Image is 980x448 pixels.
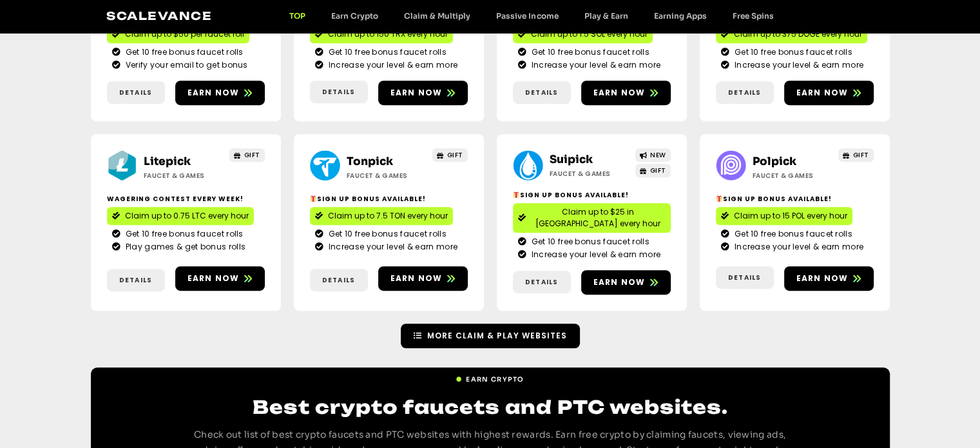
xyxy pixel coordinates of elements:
span: Details [525,88,558,97]
span: Claim up to 0.75 LTC every hour [125,210,249,222]
span: Get 10 free bonus faucet rolls [528,46,649,58]
span: Details [728,88,761,97]
h2: Best crypto faucets and PTC websites. [181,394,800,420]
span: Increase your level & earn more [325,59,457,71]
span: Earn now [593,87,646,99]
a: Claim up to 375 DOGE every hour [716,25,867,43]
a: More Claim & Play Websites [401,324,580,348]
span: GIFT [853,150,869,160]
h2: Sign Up Bonus Available! [513,190,671,200]
a: Litepick [144,155,191,168]
span: Claim up to 1.5 SOL every hour [531,28,648,40]
a: Scalevance [106,9,212,23]
img: 🎁 [513,191,519,198]
img: 🎁 [310,195,316,202]
a: GIFT [432,148,468,162]
span: Claim up to $25 in [GEOGRAPHIC_DATA] every hour [531,206,666,229]
a: Tonpick [347,155,393,168]
span: Earn now [796,87,849,99]
a: Claim up to 0.75 LTC every hour [107,207,254,225]
a: Details [716,266,774,289]
h2: Wagering contest every week! [107,194,265,204]
nav: Menu [276,11,786,21]
span: Earn now [390,273,443,284]
span: Get 10 free bonus faucet rolls [325,46,447,58]
span: Increase your level & earn more [528,59,660,71]
span: GIFT [244,150,260,160]
span: Details [728,273,761,282]
a: Details [716,81,774,104]
a: Earn Crypto [456,369,524,384]
span: Increase your level & earn more [325,241,457,253]
a: Claim up to $25 in [GEOGRAPHIC_DATA] every hour [513,203,671,233]
a: Earn Crypto [318,11,391,21]
a: Earn now [581,81,671,105]
span: Earn now [593,277,646,288]
a: GIFT [229,148,265,162]
a: Claim & Multiply [391,11,483,21]
span: Details [119,88,152,97]
span: Earn now [187,87,240,99]
span: Claim up to 7.5 TON every hour [328,210,448,222]
span: Details [322,87,355,97]
span: Increase your level & earn more [731,241,863,253]
span: GIFT [650,166,666,175]
a: Details [513,81,571,104]
span: Increase your level & earn more [731,59,863,71]
a: Play & Earn [571,11,640,21]
a: Earn now [581,270,671,295]
span: Earn now [390,87,443,99]
a: Claim up to 7.5 TON every hour [310,207,453,225]
a: Earn now [784,266,874,291]
a: TOP [276,11,318,21]
span: Get 10 free bonus faucet rolls [325,228,447,240]
a: Claim up to 15 POL every hour [716,207,852,225]
a: Details [107,269,165,291]
span: Get 10 free bonus faucet rolls [731,228,852,240]
span: Claim up to 15 POL every hour [734,210,847,222]
span: Earn now [187,273,240,284]
a: Free Spins [719,11,786,21]
a: Details [513,271,571,293]
span: Get 10 free bonus faucet rolls [122,46,244,58]
span: Verify your email to get bonus [122,59,248,71]
a: Earn now [378,266,468,291]
span: Details [119,275,152,285]
a: Suipick [550,153,593,166]
a: Polpick [753,155,796,168]
a: Earn now [784,81,874,105]
span: NEW [650,150,666,160]
span: Earn Crypto [466,375,524,384]
h2: Sign Up Bonus Available! [310,194,468,204]
a: Claim up to 150 TRX every hour [310,25,453,43]
span: Earn now [796,273,849,284]
a: Claim up to $50 per faucet roll [107,25,249,43]
span: Claim up to 375 DOGE every hour [734,28,862,40]
img: 🎁 [716,195,722,202]
a: NEW [635,148,671,162]
span: Claim up to $50 per faucet roll [125,28,244,40]
a: Claim up to 1.5 SOL every hour [513,25,653,43]
a: Earn now [175,266,265,291]
span: Details [322,275,355,285]
span: Get 10 free bonus faucet rolls [731,46,852,58]
h2: Faucet & Games [144,171,224,180]
a: GIFT [838,148,874,162]
a: Earn now [175,81,265,105]
span: GIFT [447,150,463,160]
h2: Faucet & Games [347,171,427,180]
a: Details [310,269,368,291]
span: Get 10 free bonus faucet rolls [122,228,244,240]
h2: Sign Up Bonus Available! [716,194,874,204]
h2: Faucet & Games [753,171,833,180]
span: Details [525,277,558,287]
a: Details [310,81,368,103]
a: Details [107,81,165,104]
a: Passive Income [483,11,571,21]
h2: Faucet & Games [550,169,630,179]
span: Claim up to 150 TRX every hour [328,28,448,40]
span: Get 10 free bonus faucet rolls [528,236,649,248]
span: Increase your level & earn more [528,249,660,260]
a: GIFT [635,164,671,177]
span: Play games & get bonus rolls [122,241,245,253]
